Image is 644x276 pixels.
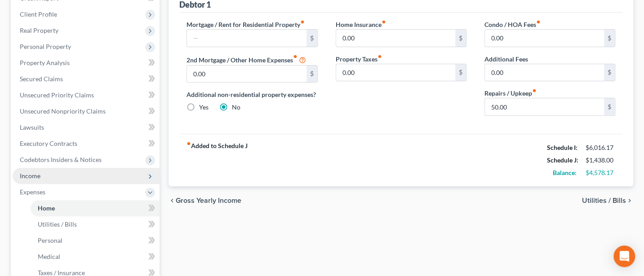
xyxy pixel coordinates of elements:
[13,71,160,87] a: Secured Claims
[604,98,615,115] div: $
[484,20,541,29] label: Condo / HOA Fees
[20,156,102,163] span: Codebtors Insiders & Notices
[13,103,160,119] a: Unsecured Nonpriority Claims
[13,55,160,71] a: Property Analysis
[336,20,386,29] label: Home Insurance
[553,169,577,176] strong: Balance:
[455,64,466,81] div: $
[20,172,40,180] span: Income
[20,10,57,18] span: Client Profile
[485,30,604,47] input: --
[31,200,160,216] a: Home
[547,144,577,151] strong: Schedule I:
[31,249,160,265] a: Medical
[187,30,306,47] input: --
[13,87,160,103] a: Unsecured Priority Claims
[604,64,615,81] div: $
[604,30,615,47] div: $
[484,54,528,64] label: Additional Fees
[626,197,633,204] i: chevron_right
[20,123,44,131] span: Lawsuits
[187,54,306,65] label: 2nd Mortgage / Other Home Expenses
[20,26,58,34] span: Real Property
[169,197,241,204] button: chevron_left Gross Yearly Income
[382,20,386,24] i: fiber_manual_record
[336,30,455,47] input: --
[455,30,466,47] div: $
[38,253,60,260] span: Medical
[232,103,240,112] label: No
[187,141,191,146] i: fiber_manual_record
[20,59,70,66] span: Property Analysis
[484,88,537,98] label: Repairs / Upkeep
[582,197,633,204] button: Utilities / Bills chevron_right
[187,141,248,179] strong: Added to Schedule J
[586,143,615,152] div: $6,016.17
[20,188,45,196] span: Expenses
[20,75,63,83] span: Secured Claims
[336,64,455,81] input: --
[300,20,305,24] i: fiber_manual_record
[38,237,62,244] span: Personal
[582,197,626,204] span: Utilities / Bills
[586,168,615,177] div: $4,578.17
[532,88,537,93] i: fiber_manual_record
[378,54,382,59] i: fiber_manual_record
[13,136,160,152] a: Executory Contracts
[306,66,317,83] div: $
[547,156,578,164] strong: Schedule J:
[187,66,306,83] input: --
[20,91,94,99] span: Unsecured Priority Claims
[306,30,317,47] div: $
[536,20,541,24] i: fiber_manual_record
[38,220,77,228] span: Utilities / Bills
[485,64,604,81] input: --
[485,98,604,115] input: --
[38,204,55,212] span: Home
[20,43,71,50] span: Personal Property
[31,232,160,249] a: Personal
[169,197,176,204] i: chevron_left
[20,107,106,115] span: Unsecured Nonpriority Claims
[199,103,209,112] label: Yes
[613,245,635,267] div: Open Intercom Messenger
[586,156,615,165] div: $1,438.00
[336,54,382,64] label: Property Taxes
[187,20,305,29] label: Mortgage / Rent for Residential Property
[20,140,77,147] span: Executory Contracts
[31,216,160,232] a: Utilities / Bills
[293,54,298,59] i: fiber_manual_record
[13,119,160,136] a: Lawsuits
[187,90,317,99] label: Additional non-residential property expenses?
[176,197,241,204] span: Gross Yearly Income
